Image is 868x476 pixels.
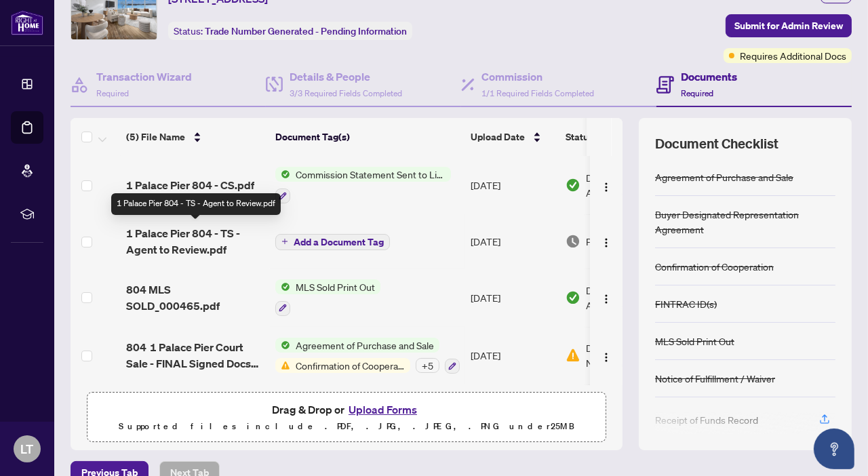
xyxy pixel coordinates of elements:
[465,214,560,269] td: [DATE]
[560,118,675,156] th: Status
[290,338,439,353] span: Agreement of Purchase and Sale
[205,25,407,37] span: Trade Number Generated - Pending Information
[290,279,380,294] span: MLS Sold Print Out
[655,296,717,311] div: FINTRAC ID(s)
[655,134,778,153] span: Document Checklist
[126,339,264,372] span: 804 1 Palace Pier Court Sale - FINAL Signed Docs for RAH_000464.pdf
[290,68,402,85] h4: Details & People
[481,88,594,98] span: 1/1 Required Fields Completed
[601,237,612,248] img: Logo
[465,118,560,156] th: Upload Date
[655,170,793,184] div: Agreement of Purchase and Sale
[586,170,670,200] span: Document Approved
[734,15,843,37] span: Submit for Admin Review
[281,238,288,245] span: plus
[275,358,290,373] img: Status Icon
[655,259,774,274] div: Confirmation of Cooperation
[272,401,421,418] span: Drag & Drop or
[655,334,734,349] div: MLS Sold Print Out
[601,294,612,304] img: Logo
[275,279,380,316] button: Status IconMLS Sold Print Out
[270,118,465,156] th: Document Tag(s)
[465,327,560,385] td: [DATE]
[126,281,264,314] span: 804 MLS SOLD_000465.pdf
[655,412,758,427] div: Receipt of Funds Record
[275,167,451,203] button: Status IconCommission Statement Sent to Listing Brokerage
[465,269,560,327] td: [DATE]
[111,193,281,215] div: 1 Palace Pier 804 - TS - Agent to Review.pdf
[586,340,656,370] span: Document Needs Work
[96,68,192,85] h4: Transaction Wizard
[96,88,129,98] span: Required
[726,14,852,37] button: Submit for Admin Review
[481,68,594,85] h4: Commission
[566,130,593,144] span: Status
[465,156,560,214] td: [DATE]
[471,130,525,144] span: Upload Date
[121,118,270,156] th: (5) File Name
[275,167,290,182] img: Status Icon
[126,177,254,193] span: 1 Palace Pier 804 - CS.pdf
[168,22,412,40] div: Status:
[416,358,439,373] div: + 5
[275,338,460,374] button: Status IconAgreement of Purchase and SaleStatus IconConfirmation of Cooperation+5
[814,429,854,469] button: Open asap
[740,48,846,63] span: Requires Additional Docs
[566,234,580,249] img: Document Status
[290,167,451,182] span: Commission Statement Sent to Listing Brokerage
[275,279,290,294] img: Status Icon
[655,371,775,386] div: Notice of Fulfillment / Waiver
[566,290,580,305] img: Document Status
[87,393,606,443] span: Drag & Drop orUpload FormsSupported files include .PDF, .JPG, .JPEG, .PNG under25MB
[595,344,617,366] button: Logo
[290,88,402,98] span: 3/3 Required Fields Completed
[566,348,580,363] img: Document Status
[344,401,421,418] button: Upload Forms
[275,233,390,250] button: Add a Document Tag
[275,338,290,353] img: Status Icon
[21,439,34,458] span: LT
[655,207,835,237] div: Buyer Designated Representation Agreement
[595,174,617,196] button: Logo
[465,384,560,443] td: [DATE]
[595,231,617,252] button: Logo
[601,182,612,193] img: Logo
[681,88,713,98] span: Required
[566,178,580,193] img: Document Status
[11,10,43,35] img: logo
[96,418,597,435] p: Supported files include .PDF, .JPG, .JPEG, .PNG under 25 MB
[586,283,670,313] span: Document Approved
[126,225,264,258] span: 1 Palace Pier 804 - TS - Agent to Review.pdf
[681,68,737,85] h4: Documents
[586,234,654,249] span: Pending Review
[294,237,384,247] span: Add a Document Tag
[290,358,410,373] span: Confirmation of Cooperation
[601,352,612,363] img: Logo
[595,287,617,309] button: Logo
[126,130,185,144] span: (5) File Name
[275,234,390,250] button: Add a Document Tag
